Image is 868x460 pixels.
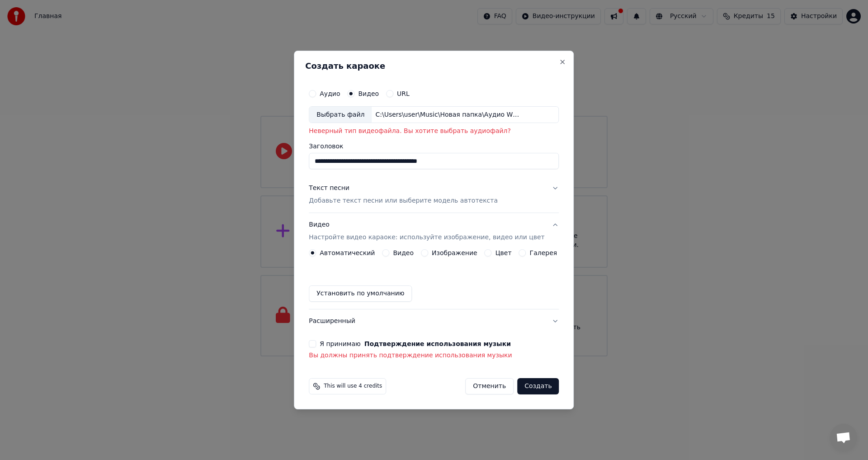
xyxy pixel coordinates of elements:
[309,197,498,206] p: Добавьте текст песни или выберите модель автотекста
[320,341,511,347] label: Я принимаю
[309,184,349,193] div: Текст песни
[358,90,379,97] label: Видео
[432,250,477,256] label: Изображение
[309,285,412,302] button: Установить по умолчанию
[393,250,414,256] label: Видео
[309,233,544,242] p: Настройте видео караоке: используйте изображение, видео или цвет
[320,90,340,97] label: Аудио
[530,250,557,256] label: Галерея
[364,341,511,347] button: Я принимаю
[495,250,512,256] label: Цвет
[372,110,525,119] div: C:\Users\user\Music\Новая папка\Аудио WhatsApp [DATE] в 11.29.16_34e2368c.mp3
[465,378,514,394] button: Отменить
[517,378,559,394] button: Создать
[309,213,559,250] button: ВидеоНастройте видео караоке: используйте изображение, видео или цвет
[309,127,559,136] p: Неверный тип видеофайла. Вы хотите выбрать аудиофайл?
[309,221,544,242] div: Видео
[397,90,410,97] label: URL
[309,143,559,150] label: Заголовок
[309,351,559,360] p: Вы должны принять подтверждение использования музыки
[305,62,562,70] h2: Создать караоке
[309,107,372,123] div: Выбрать файл
[309,309,559,333] button: Расширенный
[309,249,559,309] div: ВидеоНастройте видео караоке: используйте изображение, видео или цвет
[324,383,382,390] span: This will use 4 credits
[309,177,559,213] button: Текст песниДобавьте текст песни или выберите модель автотекста
[320,250,375,256] label: Автоматический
